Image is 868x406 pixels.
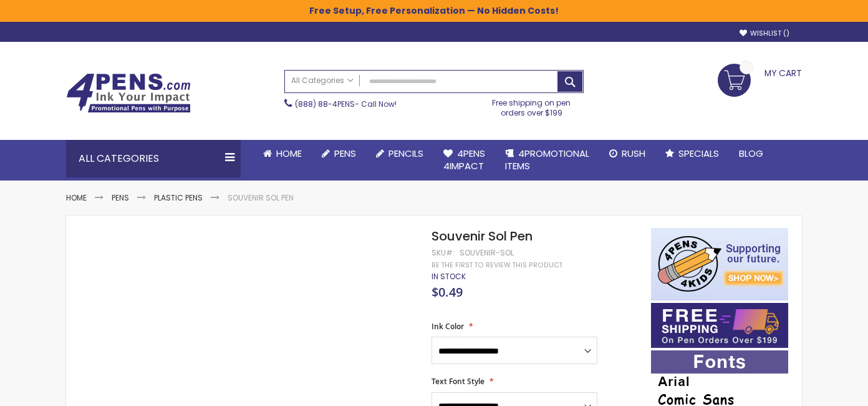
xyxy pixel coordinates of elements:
a: Home [253,140,312,167]
span: In stock [432,271,466,282]
a: Rush [599,140,655,167]
span: Pens [334,147,356,160]
span: 4Pens 4impact [443,147,485,172]
a: Blog [729,140,773,167]
span: Pencils [388,147,423,160]
img: 4pens 4 kids [651,228,788,300]
a: Wishlist [740,29,789,38]
span: Text Font Style [432,376,485,387]
a: 4Pens4impact [433,140,495,181]
a: Be the first to review this product [432,260,562,270]
span: All Categories [291,76,354,86]
span: Specials [678,147,719,160]
a: Pencils [366,140,433,167]
div: Availability [432,272,466,282]
div: Free shipping on pen orders over $199 [480,93,584,118]
span: Rush [622,147,645,160]
strong: SKU [432,247,455,258]
span: $0.49 [432,284,463,300]
a: Home [66,192,87,203]
a: Plastic Pens [154,192,203,203]
span: Ink Color [432,321,464,332]
span: 4PROMOTIONAL ITEMS [505,147,589,172]
div: Souvenir-Sol [460,248,514,258]
div: All Categories [66,140,241,177]
a: All Categories [285,71,360,91]
img: Free shipping on orders over $199 [651,303,788,348]
li: Souvenir Sol Pen [228,193,294,203]
span: Souvenir Sol Pen [432,227,533,245]
span: - Call Now! [295,99,397,109]
a: 4PROMOTIONALITEMS [495,140,599,181]
span: Home [276,147,302,160]
img: 4Pens Custom Pens and Promotional Products [66,73,191,113]
a: Specials [655,140,729,167]
a: (888) 88-4PENS [295,99,355,109]
span: Blog [739,147,763,160]
a: Pens [312,140,366,167]
a: Pens [112,192,129,203]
